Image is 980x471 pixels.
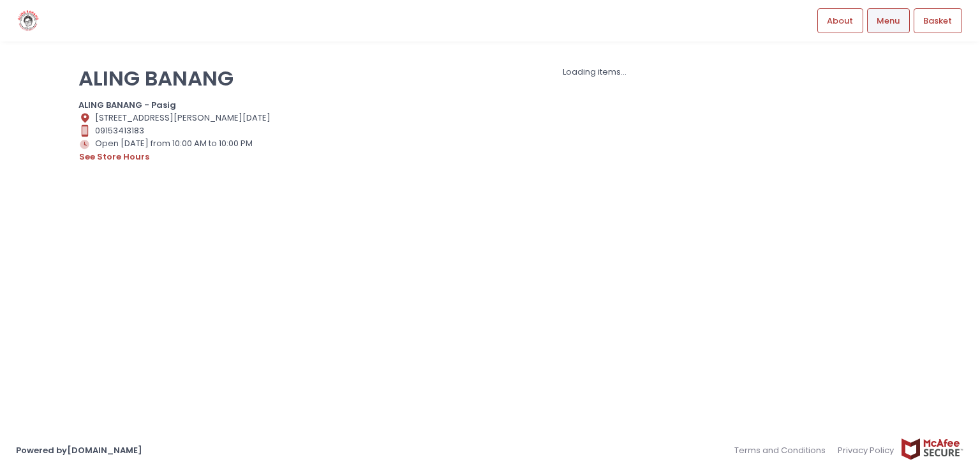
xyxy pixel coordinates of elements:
div: Open [DATE] from 10:00 AM to 10:00 PM [78,137,272,164]
div: Loading items... [288,66,902,78]
button: see store hours [78,150,150,164]
div: 09153413183 [78,124,272,137]
img: logo [16,10,41,32]
a: Terms and Conditions [734,438,832,463]
img: mcafee-secure [900,438,964,460]
a: Powered by[DOMAIN_NAME] [16,444,142,456]
span: Menu [877,15,900,27]
a: Menu [867,8,910,33]
a: Privacy Policy [832,438,901,463]
span: Basket [923,15,952,27]
div: [STREET_ADDRESS][PERSON_NAME][DATE] [78,112,272,124]
p: ALING BANANG [78,66,272,91]
b: ALING BANANG - Pasig [78,99,176,111]
span: About [827,15,853,27]
a: About [817,8,863,33]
